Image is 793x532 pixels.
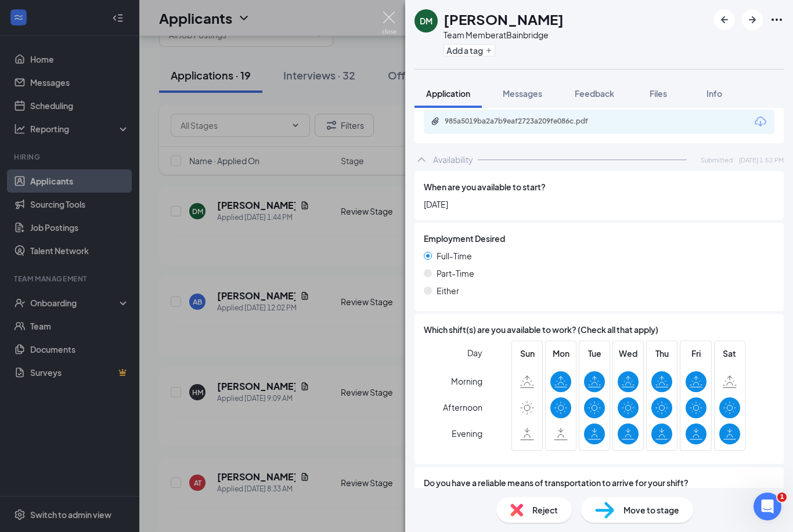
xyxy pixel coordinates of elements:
div: Availability [433,154,473,165]
span: Sun [517,347,538,360]
span: Messages [503,88,542,99]
span: Sat [719,347,740,360]
span: Files [650,88,667,99]
span: Which shift(s) are you available to work? (Check all that apply) [424,323,658,336]
span: Evening [452,423,482,444]
a: Paperclip985a5019ba2a7b9eaf2723a209fe086c.pdf [431,117,619,128]
span: [DATE] [424,198,774,211]
iframe: Intercom live chat [754,493,781,520]
span: Reject [532,504,558,516]
svg: ArrowRight [745,13,759,27]
span: Employment Desired [424,232,505,245]
span: Move to stage [623,504,679,516]
span: Full-Time [437,249,472,262]
span: Wed [618,347,639,360]
span: Info [707,88,722,99]
span: Do you have a reliable means of transportation to arrive for your shift? [424,476,689,489]
span: Fri [686,347,707,360]
span: Day [467,346,482,359]
span: 1 [777,493,787,502]
h1: [PERSON_NAME] [444,9,564,29]
button: ArrowLeftNew [714,9,735,30]
span: Feedback [575,88,614,99]
svg: Plus [485,47,492,54]
span: Tue [584,347,605,360]
span: Mon [550,347,571,360]
svg: Ellipses [770,13,784,27]
svg: ArrowLeftNew [718,13,731,27]
span: Part-Time [437,267,474,280]
div: DM [420,15,432,27]
span: Application [426,88,470,99]
button: ArrowRight [742,9,763,30]
span: Afternoon [443,397,482,418]
svg: Download [754,115,767,129]
span: [DATE] 1:52 PM [739,155,784,165]
div: Team Member at Bainbridge [444,29,564,41]
span: Morning [451,371,482,392]
div: 985a5019ba2a7b9eaf2723a209fe086c.pdf [445,117,607,126]
button: PlusAdd a tag [444,44,495,56]
span: Thu [651,347,672,360]
svg: ChevronUp [414,153,428,167]
span: When are you available to start? [424,180,546,193]
span: Either [437,284,459,297]
svg: Paperclip [431,117,440,126]
span: Submitted: [701,155,734,165]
